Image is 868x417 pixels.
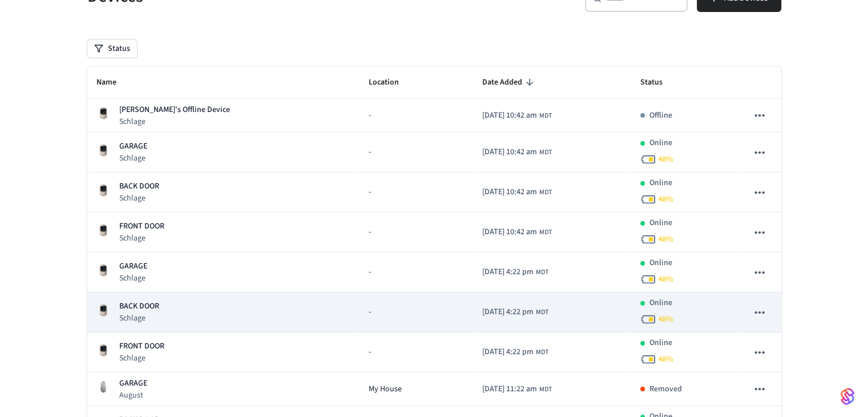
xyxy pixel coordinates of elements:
span: 48 % [659,194,673,205]
p: Online [649,297,672,309]
p: Removed [649,383,682,395]
div: America/Edmonton [482,146,552,158]
div: America/Edmonton [482,226,552,238]
div: America/Edmonton [482,186,552,198]
div: America/Edmonton [482,110,552,122]
p: [PERSON_NAME]'s Offline Device [119,104,230,116]
img: Schlage Sense Smart Deadbolt with Camelot Trim, Front [96,223,110,237]
span: My House [369,383,402,395]
img: Schlage Sense Smart Deadbolt with Camelot Trim, Front [96,263,110,277]
button: Status [87,39,137,58]
span: Location [369,74,414,91]
span: MDT [539,147,552,158]
span: MDT [539,384,552,395]
p: Online [649,257,672,269]
img: Schlage Sense Smart Deadbolt with Camelot Trim, Front [96,183,110,197]
span: MDT [539,227,552,238]
p: Schlage [119,312,159,324]
span: - [369,266,371,278]
p: BACK DOOR [119,181,159,193]
span: 48 % [659,314,673,325]
p: Schlage [119,272,147,284]
img: SeamLogoGradient.69752ec5.svg [841,387,854,406]
p: Offline [649,110,672,122]
p: GARAGE [119,260,147,272]
img: August Wifi Smart Lock 3rd Gen, Silver, Front [96,380,110,394]
div: America/Edmonton [482,266,548,278]
p: Online [649,177,672,189]
span: Date Added [482,74,537,91]
span: Name [96,74,131,91]
p: Schlage [119,193,159,204]
div: America/Edmonton [482,346,548,358]
span: - [369,146,371,158]
p: Schlage [119,116,230,127]
img: Schlage Sense Smart Deadbolt with Camelot Trim, Front [96,303,110,317]
span: 48 % [659,354,673,365]
p: Online [649,337,672,349]
p: August [119,390,147,401]
span: [DATE] 4:22 pm [482,306,534,318]
span: - [369,226,371,238]
p: Schlage [119,352,164,364]
img: Schlage Sense Smart Deadbolt with Camelot Trim, Front [96,143,110,157]
span: [DATE] 4:22 pm [482,346,534,358]
img: Schlage Sense Smart Deadbolt with Camelot Trim, Front [96,106,110,120]
span: [DATE] 10:42 am [482,226,537,238]
span: MDT [536,347,548,358]
span: MDT [539,111,552,121]
span: - [369,186,371,198]
span: [DATE] 4:22 pm [482,266,534,278]
p: FRONT DOOR [119,340,164,352]
span: 48 % [659,154,673,165]
span: Status [640,74,677,91]
span: MDT [539,187,552,198]
div: America/Edmonton [482,306,548,318]
span: 48 % [659,274,673,285]
p: BACK DOOR [119,300,159,312]
p: Schlage [119,232,164,244]
span: MDT [536,267,548,278]
span: [DATE] 11:22 am [482,383,537,395]
span: [DATE] 10:42 am [482,146,537,158]
p: GARAGE [119,378,147,390]
img: Schlage Sense Smart Deadbolt with Camelot Trim, Front [96,343,110,357]
p: Schlage [119,153,147,164]
p: Online [649,137,672,149]
p: GARAGE [119,141,147,153]
div: America/Edmonton [482,383,552,395]
span: 48 % [659,234,673,245]
span: [DATE] 10:42 am [482,110,537,122]
span: - [369,306,371,318]
span: MDT [536,307,548,318]
span: - [369,110,371,122]
span: - [369,346,371,358]
span: [DATE] 10:42 am [482,186,537,198]
p: Online [649,217,672,229]
p: FRONT DOOR [119,220,164,232]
